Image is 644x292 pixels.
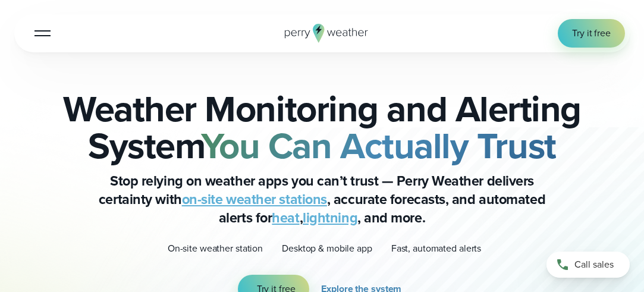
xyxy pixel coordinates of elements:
p: Stop relying on weather apps you can’t trust — Perry Weather delivers certainty with , accurate f... [84,172,560,227]
a: heat [272,208,299,228]
p: Fast, automated alerts [391,241,481,256]
h2: Weather Monitoring and Alerting System [14,90,630,165]
a: lightning [303,208,357,228]
a: Try it free [558,19,625,48]
span: Call sales [574,258,614,272]
a: on-site weather stations [182,189,327,209]
strong: You Can Actually Trust [201,119,556,172]
p: Desktop & mobile app [282,241,372,256]
a: Call sales [546,252,630,278]
span: Try it free [572,26,611,40]
p: On-site weather station [168,241,263,256]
